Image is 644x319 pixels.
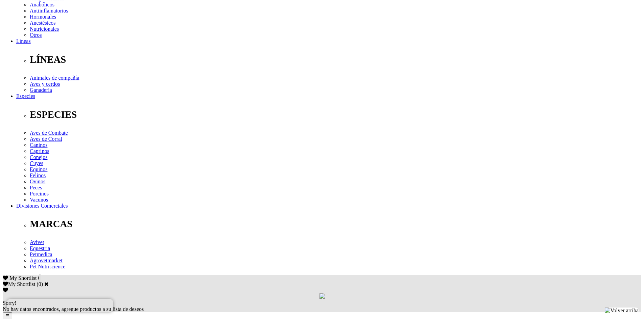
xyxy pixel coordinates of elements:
a: Felinos [30,172,46,178]
a: Hormonales [30,14,56,20]
a: Conejos [30,154,47,160]
a: Líneas [16,38,31,44]
a: Avivet [30,239,44,245]
p: LÍNEAS [30,54,641,65]
label: 0 [39,281,41,287]
a: Aves de Combate [30,130,68,136]
span: 0 [38,275,41,281]
a: Aves de Corral [30,136,62,142]
span: Sorry! [3,300,17,306]
a: Equinos [30,166,47,172]
a: Especies [16,93,35,99]
img: loading.gif [319,293,325,299]
p: ESPECIES [30,109,641,120]
a: Ovinos [30,179,45,184]
a: Vacunos [30,197,48,203]
a: Agrovetmarket [30,258,63,263]
span: ( ) [37,281,43,287]
a: Cuyes [30,160,43,166]
a: Petmedica [30,251,52,257]
a: Pet Nutriscience [30,264,65,269]
a: Peces [30,185,42,190]
a: Divisiones Comerciales [16,203,68,209]
a: Caprinos [30,148,49,154]
a: Nutricionales [30,26,59,32]
span: My Shortlist [9,275,37,281]
label: My Shortlist [3,281,35,287]
a: Caninos [30,142,47,148]
img: Volver arriba [605,308,639,314]
a: Anabólicos [30,2,54,7]
a: Anestésicos [30,20,55,26]
a: Antiinflamatorios [30,8,68,14]
a: Otros [30,32,42,38]
a: Equestria [30,245,50,251]
div: No hay datos encontrados, agregue productos a su lista de deseos [3,300,641,312]
a: Animales de compañía [30,75,79,81]
a: Cerrar [44,281,49,287]
a: Aves y cerdos [30,81,60,87]
a: Porcinos [30,191,49,196]
iframe: Brevo live chat [7,299,113,312]
p: MARCAS [30,218,641,230]
a: Ganadería [30,87,52,93]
